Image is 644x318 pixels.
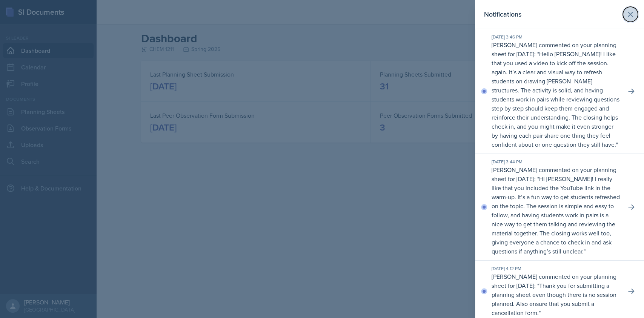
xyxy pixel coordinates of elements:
p: Thank you for submitting a planning sheet even though there is no session planned. Also ensure th... [492,281,616,317]
p: [PERSON_NAME] commented on your planning sheet for [DATE]: " " [492,272,620,317]
div: [DATE] 4:12 PM [492,265,620,272]
p: [PERSON_NAME] commented on your planning sheet for [DATE]: " " [492,40,620,149]
p: [PERSON_NAME] commented on your planning sheet for [DATE]: " " [492,165,620,256]
p: Hi [PERSON_NAME]! I really like that you included the YouTube link in the warm-up. It’s a fun way... [492,175,620,255]
div: [DATE] 3:46 PM [492,34,620,40]
p: Hello [PERSON_NAME]! I like that you used a video to kick off the session. again. It’s a clear an... [492,50,619,149]
div: [DATE] 3:44 PM [492,158,620,165]
h2: Notifications [484,9,521,20]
